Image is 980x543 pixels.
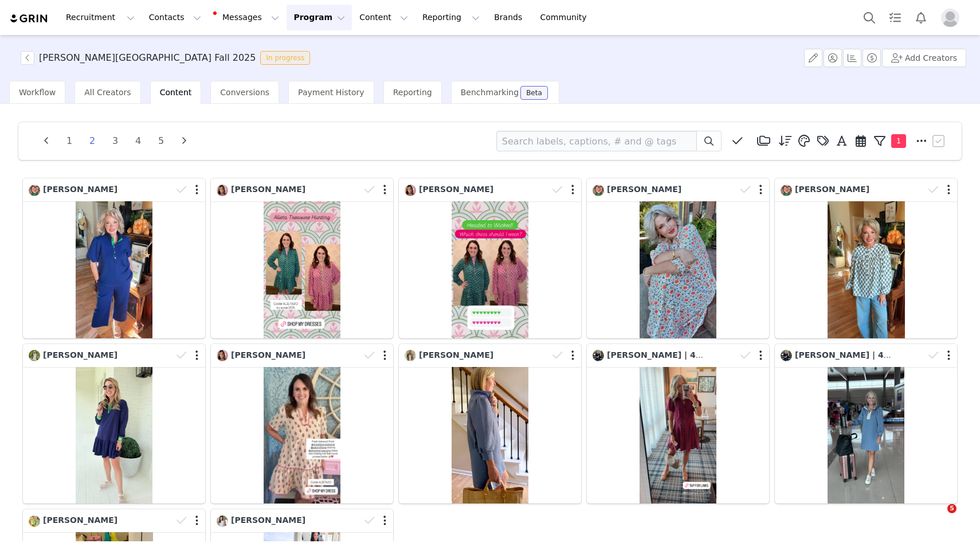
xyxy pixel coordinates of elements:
[217,350,228,361] img: d75ca3b5-67c1-4d79-afc4-565e9087869f.jpg
[217,515,228,527] img: d1ab78c5-09d5-4601-8dfc-74b3c6d7eb0a--s.jpg
[352,5,415,30] button: Content
[795,185,869,194] span: [PERSON_NAME]
[84,88,131,97] span: All Creators
[9,13,49,24] img: grin logo
[231,185,305,194] span: [PERSON_NAME]
[419,350,493,360] span: [PERSON_NAME]
[59,5,142,30] button: Recruitment
[29,515,40,527] img: c8925b29-a52b-458e-b928-cb30d0ee11c7--s.jpg
[61,133,78,149] li: 1
[231,350,305,360] span: [PERSON_NAME]
[84,133,101,149] li: 2
[415,5,487,30] button: Reporting
[607,185,681,194] span: [PERSON_NAME]
[231,515,305,525] span: [PERSON_NAME]
[526,89,542,96] div: Beta
[43,350,117,360] span: [PERSON_NAME]
[908,5,934,30] button: Notifications
[220,88,269,97] span: Conversions
[29,350,40,361] img: 30340201-ada1-472d-9e89-1c18fd70cba9.jpg
[882,49,966,67] button: Add Creators
[891,134,906,148] span: 1
[393,88,432,97] span: Reporting
[857,5,882,30] button: Search
[487,5,532,30] a: Brands
[781,350,792,361] img: 9c7cafcb-2d2e-452a-b050-4ba01997efb9.jpg
[419,185,493,194] span: [PERSON_NAME]
[39,51,256,65] h3: [PERSON_NAME][GEOGRAPHIC_DATA] Fall 2025
[593,185,604,196] img: 905bd254-79f7-4ae9-9d8b-e741b2c74264.jpg
[43,185,117,194] span: [PERSON_NAME]
[287,5,352,30] button: Program
[871,132,912,150] button: 1
[496,131,697,151] input: Search labels, captions, # and @ tags
[461,88,519,97] span: Benchmarking
[209,5,286,30] button: Messages
[781,185,792,196] img: 905bd254-79f7-4ae9-9d8b-e741b2c74264.jpg
[607,350,881,360] span: [PERSON_NAME] | 40+ Style & Beauty | [GEOGRAPHIC_DATA]
[217,185,228,196] img: d75ca3b5-67c1-4d79-afc4-565e9087869f.jpg
[21,51,315,65] span: [object Object]
[405,185,416,196] img: d75ca3b5-67c1-4d79-afc4-565e9087869f.jpg
[941,9,959,27] img: placeholder-profile.jpg
[260,51,310,65] span: In progress
[947,504,957,513] span: 5
[924,504,951,532] iframe: Intercom live chat
[160,88,192,97] span: Content
[29,185,40,196] img: 905bd254-79f7-4ae9-9d8b-e741b2c74264.jpg
[19,88,56,97] span: Workflow
[130,133,147,149] li: 4
[593,350,604,361] img: 9c7cafcb-2d2e-452a-b050-4ba01997efb9.jpg
[107,133,124,149] li: 3
[43,515,117,525] span: [PERSON_NAME]
[142,5,208,30] button: Contacts
[152,133,170,149] li: 5
[934,9,971,27] button: Profile
[534,5,599,30] a: Community
[405,350,416,361] img: 4cf88836-a09c-4549-af2f-29a8177994b6.jpg
[883,5,908,30] a: Tasks
[298,88,364,97] span: Payment History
